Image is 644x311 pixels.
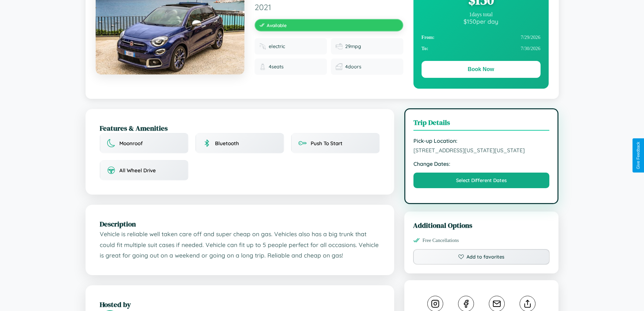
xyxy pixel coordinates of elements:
div: $ 150 per day [422,18,541,25]
img: Fuel type [259,43,266,50]
p: Vehicle is reliable well taken care off and super cheap on gas. Vehicles also has a big trunk tha... [100,229,380,261]
span: [STREET_ADDRESS][US_STATE][US_STATE] [413,147,550,154]
strong: From: [422,35,435,40]
img: Seats [259,63,266,70]
strong: To: [422,46,428,51]
img: Fuel efficiency [336,43,342,50]
span: Moonroof [119,140,143,147]
span: All Wheel Drive [119,167,156,174]
span: 2021 [255,2,403,12]
span: 29 mpg [345,43,361,49]
span: Bluetooth [215,140,239,147]
h3: Trip Details [413,117,550,131]
h2: Description [100,219,380,229]
div: Give Feedback [636,142,641,169]
span: Free Cancellations [423,238,459,243]
div: 7 / 30 / 2026 [422,43,541,54]
strong: Pick-up Location: [413,137,550,144]
div: 1 days total [422,12,541,18]
strong: Change Dates: [413,160,550,167]
h2: Hosted by [100,299,380,309]
img: Doors [336,63,342,70]
button: Book Now [422,61,541,78]
button: Select Different Dates [413,173,550,188]
button: Add to favorites [413,249,550,265]
span: Push To Start [311,140,342,147]
span: electric [269,43,285,49]
span: 4 doors [345,64,361,70]
h3: Additional Options [413,220,550,230]
span: Available [267,22,287,28]
div: 7 / 29 / 2026 [422,32,541,43]
h2: Features & Amenities [100,123,380,133]
span: 4 seats [269,64,284,70]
